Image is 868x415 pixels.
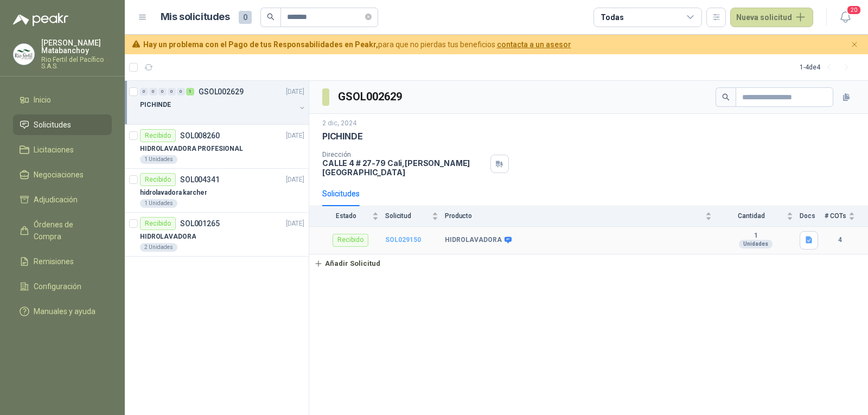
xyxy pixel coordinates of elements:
a: Inicio [13,90,112,110]
span: close-circle [365,12,372,22]
span: Inicio [34,94,51,106]
p: Rio Fertil del Pacífico S.A.S. [41,56,112,69]
a: RecibidoSOL004341[DATE] hidrolavadora karcher1 Unidades [125,169,309,213]
a: SOL029150 [385,236,421,244]
p: SOL008260 [180,132,220,139]
b: HIDROLAVADORA [445,236,502,245]
span: Cantidad [718,212,784,220]
div: Recibido [140,129,176,142]
div: Todas [601,11,623,23]
span: 0 [239,11,252,24]
p: GSOL002629 [199,88,244,95]
a: RecibidoSOL008260[DATE] HIDROLAVADORA PROFESIONAL1 Unidades [125,125,309,169]
th: Cantidad [718,206,800,226]
p: HIDROLAVADORA [140,232,196,242]
div: Recibido [333,234,368,247]
div: 0 [149,88,157,95]
div: 1 Unidades [140,199,177,208]
p: [DATE] [286,219,304,229]
a: Solicitudes [13,114,112,135]
a: 0 0 0 0 0 1 GSOL002629[DATE] PICHINDE [140,85,307,120]
span: # COTs [825,212,846,220]
p: [DATE] [286,131,304,141]
p: PICHINDE [322,131,363,142]
p: hidrolavadora karcher [140,188,207,198]
span: para que no pierdas tus beneficios [143,39,571,50]
div: 1 [186,88,194,95]
p: Dirección [322,151,486,158]
span: Solicitud [385,212,430,220]
button: Añadir Solicitud [309,254,385,273]
span: Licitaciones [34,144,74,156]
th: Docs [800,206,825,226]
img: Company Logo [14,44,34,65]
button: Cerrar [848,38,861,52]
a: Adjudicación [13,189,112,210]
span: Configuración [34,280,81,292]
p: [DATE] [286,175,304,185]
b: Hay un problema con el Pago de tus Responsabilidades en Peakr, [143,40,378,49]
b: 4 [825,235,855,245]
span: Remisiones [34,256,74,267]
h1: Mis solicitudes [161,9,230,25]
a: Licitaciones [13,139,112,160]
a: contacta a un asesor [497,40,571,49]
button: 20 [835,8,855,27]
span: Órdenes de Compra [34,219,101,242]
span: Negociaciones [34,169,84,181]
h3: GSOL002629 [338,88,404,105]
span: close-circle [365,14,372,20]
div: Solicitudes [322,188,360,200]
a: Configuración [13,276,112,297]
span: Solicitudes [34,119,71,131]
a: Remisiones [13,251,112,272]
div: Unidades [739,240,773,248]
div: 0 [177,88,185,95]
p: CALLE 4 # 27-79 Cali , [PERSON_NAME][GEOGRAPHIC_DATA] [322,158,486,177]
button: Nueva solicitud [730,8,813,27]
a: Añadir Solicitud [309,254,868,273]
div: 1 Unidades [140,155,177,164]
div: Recibido [140,217,176,230]
p: 2 dic, 2024 [322,118,357,129]
p: [PERSON_NAME] Matabanchoy [41,39,112,54]
b: 1 [718,232,793,240]
span: Producto [445,212,703,220]
span: Adjudicación [34,194,78,206]
th: Producto [445,206,718,226]
span: search [267,13,275,21]
span: search [722,93,730,101]
th: # COTs [825,206,868,226]
div: Recibido [140,173,176,186]
p: SOL004341 [180,176,220,183]
a: Órdenes de Compra [13,214,112,247]
div: 0 [140,88,148,95]
div: 0 [158,88,167,95]
p: HIDROLAVADORA PROFESIONAL [140,144,243,154]
p: PICHINDE [140,100,171,110]
th: Estado [309,206,385,226]
div: 1 - 4 de 4 [800,59,855,76]
div: 2 Unidades [140,243,177,252]
img: Logo peakr [13,13,68,26]
span: Manuales y ayuda [34,305,95,317]
p: [DATE] [286,87,304,97]
th: Solicitud [385,206,445,226]
div: 0 [168,88,176,95]
a: Manuales y ayuda [13,301,112,322]
p: SOL001265 [180,220,220,227]
a: RecibidoSOL001265[DATE] HIDROLAVADORA2 Unidades [125,213,309,257]
span: Estado [322,212,370,220]
span: 20 [846,5,861,15]
a: Negociaciones [13,164,112,185]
